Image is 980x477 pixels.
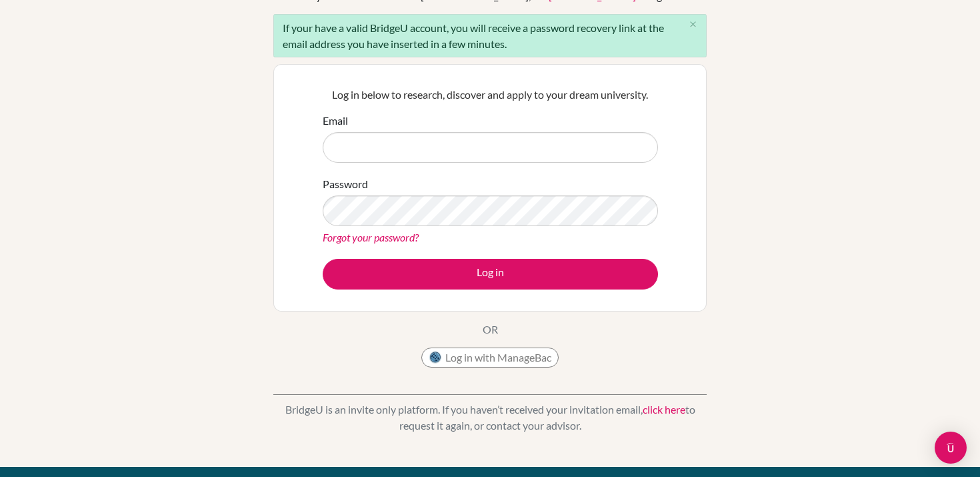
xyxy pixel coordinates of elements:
[421,348,559,368] button: Log in with ManageBac
[323,113,348,129] label: Email
[688,19,698,29] i: close
[273,402,707,434] p: BridgeU is an invite only platform. If you haven’t received your invitation email, to request it ...
[643,403,685,416] a: click here
[273,14,707,57] div: If your have a valid BridgeU account, you will receive a password recovery link at the email addr...
[323,176,368,192] label: Password
[935,432,967,464] div: Open Intercom Messenger
[323,259,658,290] button: Log in
[483,322,498,338] p: OR
[679,15,706,35] button: Close
[323,231,419,244] a: Forgot your password?
[323,87,658,103] p: Log in below to research, discover and apply to your dream university.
